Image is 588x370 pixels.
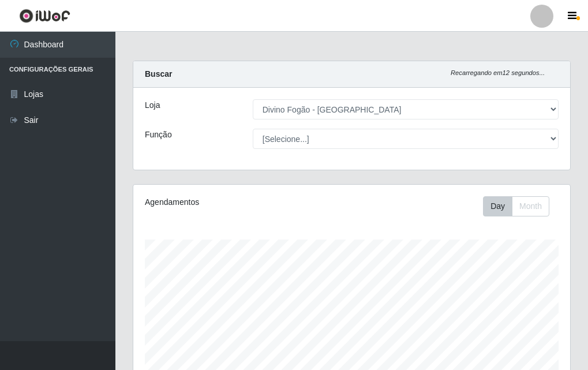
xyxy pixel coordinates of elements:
i: Recarregando em 12 segundos... [451,69,545,76]
button: Day [483,196,512,216]
div: Toolbar with button groups [483,196,559,216]
label: Função [145,129,172,141]
strong: Buscar [145,69,172,79]
button: Month [512,196,549,216]
div: First group [483,196,549,216]
div: Agendamentos [145,196,307,208]
label: Loja [145,99,160,111]
img: CoreUI Logo [19,9,70,23]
